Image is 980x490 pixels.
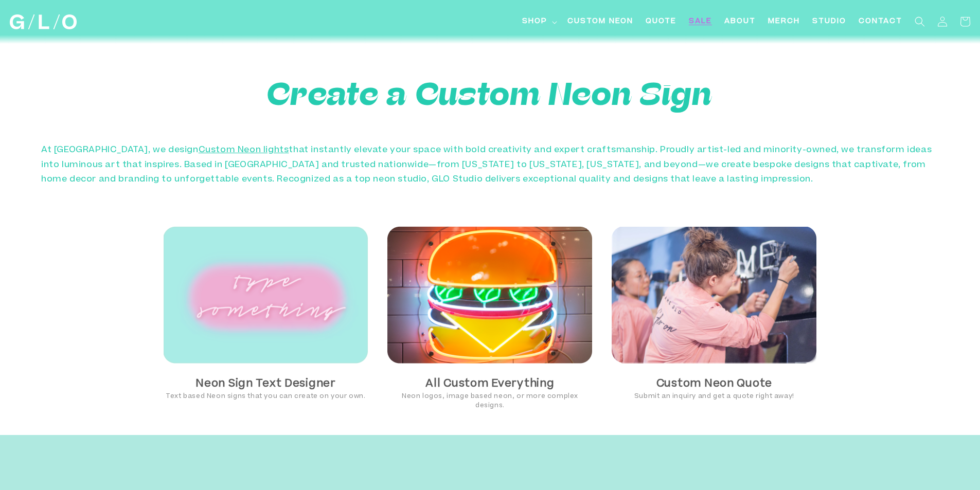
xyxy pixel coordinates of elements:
span: About [724,16,756,27]
a: Custom Neon [561,10,639,33]
p: Neon logos, image based neon, or more complex designs. [387,392,592,410]
iframe: Chat Widget [929,441,980,490]
a: GLO Studio [6,11,81,33]
a: Quote [639,10,683,33]
a: Merch [762,10,806,33]
span: Merch [768,16,800,27]
p: Text based Neon signs that you can create on your own. [164,392,368,401]
strong: Custom Neon Quote [656,379,772,389]
strong: All Custom Everything [425,379,554,389]
span: SALE [689,16,712,27]
a: Studio [806,10,852,33]
summary: Search [908,10,931,33]
a: Custom Neon lights [199,146,289,154]
summary: Shop [516,10,561,33]
a: Hamburger Neon Sign in NYC All Custom EverythingNeon logos, image based neon, or more complex des... [380,226,600,410]
img: GLO Studio [10,14,77,29]
span: Contact [859,16,902,27]
a: Contact [852,10,908,33]
img: Hamburger Neon Sign in NYC [387,226,592,364]
a: SALE [683,10,718,33]
span: Shop [522,16,547,27]
span: Quote [646,16,676,27]
p: Submit an inquiry and get a quote right away! [612,392,816,401]
a: Neon Sign Text DesignerText based Neon signs that you can create on your own. [156,226,376,401]
a: Custom Neon QuoteSubmit an inquiry and get a quote right away! [604,226,824,401]
strong: Neon Sign Text Designer [195,379,336,389]
a: About [718,10,762,33]
span: Custom Neon [567,16,633,27]
span: Studio [812,16,846,27]
p: At [GEOGRAPHIC_DATA], we design that instantly elevate your space with bold creativity and expert... [41,143,939,187]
